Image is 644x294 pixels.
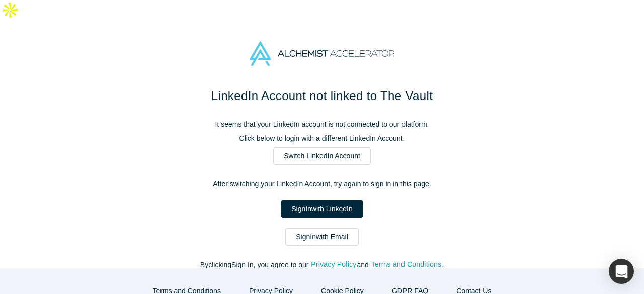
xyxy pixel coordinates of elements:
[111,260,533,270] p: By clicking Sign In , you agree to our and .
[371,259,442,270] button: Terms and Conditions
[273,147,371,165] a: Switch LinkedIn Account
[281,200,363,218] a: SignInwith LinkedIn
[111,179,533,189] p: After switching your LinkedIn Account, try again to sign in in this page.
[111,87,533,105] h1: LinkedIn Account not linked to The Vault
[250,41,394,66] img: Alchemist Accelerator Logo
[285,228,359,246] a: SignInwith Email
[111,133,533,144] p: Click below to login with a different LinkedIn Account.
[111,119,533,130] p: It seems that your LinkedIn account is not connected to our platform.
[310,259,357,270] button: Privacy Policy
